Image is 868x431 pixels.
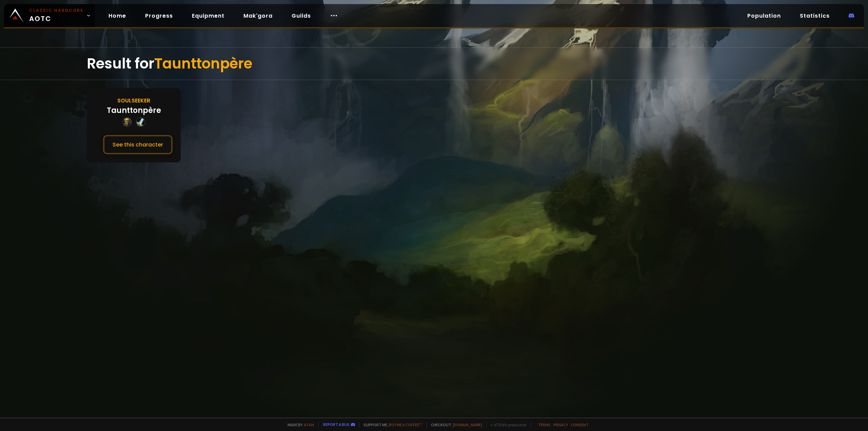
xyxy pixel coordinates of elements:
[4,4,95,27] a: Classic HardcoreAOTC
[29,7,83,14] small: Classic Hardcore
[453,422,482,427] a: [DOMAIN_NAME]
[87,48,781,80] div: Result for
[304,422,314,427] a: a fan
[238,9,278,23] a: Mak'gora
[323,422,350,427] a: Report a bug
[283,422,314,427] span: Made by
[742,9,786,23] a: Population
[427,422,482,427] span: Checkout
[553,422,568,427] a: Privacy
[571,422,589,427] a: Consent
[154,54,252,74] span: Taunttonpère
[140,9,178,23] a: Progress
[359,422,422,427] span: Support me,
[538,422,551,427] a: Terms
[794,9,835,23] a: Statistics
[117,96,150,105] div: Soulseeker
[186,9,230,23] a: Equipment
[286,9,316,23] a: Guilds
[389,422,422,427] a: Buy me a coffee
[486,422,527,427] span: v. d752d5 - production
[103,9,132,23] a: Home
[103,135,173,154] button: See this character
[107,105,161,116] div: Taunttonpère
[29,7,83,24] span: AOTC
